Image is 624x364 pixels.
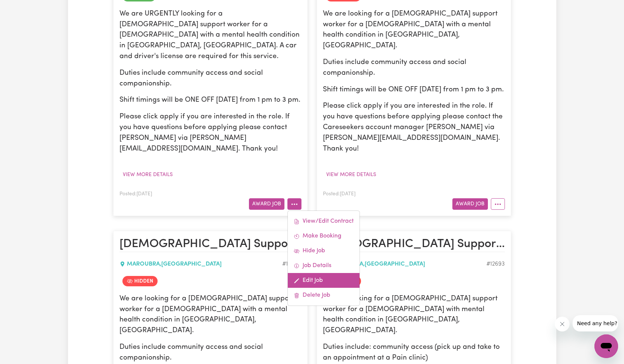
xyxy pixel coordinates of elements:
p: We are looking for a [DEMOGRAPHIC_DATA] support worker for a [DEMOGRAPHIC_DATA] with a mental hea... [119,294,301,336]
a: Delete Job [288,288,360,303]
p: Duties include community access and social companionship. [119,68,301,90]
iframe: Message from company [573,315,618,331]
span: Posted: [DATE] [323,192,355,196]
span: Job is hidden [122,276,158,286]
button: View more details [119,169,176,181]
a: Hide Job [288,243,360,258]
p: Duties include community access and social companionship. [323,57,505,79]
p: We are looking for a [DEMOGRAPHIC_DATA] support worker for a [DEMOGRAPHIC_DATA] with mental healt... [323,294,505,336]
button: Award Job [249,198,284,210]
div: Job ID #12693 [486,260,505,269]
p: We are looking for a [DEMOGRAPHIC_DATA] support worker for a [DEMOGRAPHIC_DATA] with a mental hea... [323,9,505,51]
a: Make Booking [288,229,360,243]
button: Award Job [452,198,488,210]
a: View/Edit Contract [288,214,360,229]
div: MAROUBRA , [GEOGRAPHIC_DATA] [323,260,486,269]
iframe: Close message [555,317,570,331]
p: Duties include community access and social companionship. [119,342,301,364]
p: Please click apply if you are interested in the role. If you have questions before applying pleas... [323,101,505,154]
button: More options [491,198,505,210]
p: Shift timings will be ONE OFF [DATE] from 1 pm to 3 pm. [323,85,505,95]
a: Job Details [288,258,360,273]
a: Edit Job [288,273,360,288]
div: More options [287,210,360,306]
div: MAROUBRA , [GEOGRAPHIC_DATA] [119,260,282,269]
p: Shift timings will be ONE OFF [DATE] from 1 pm to 3 pm. [119,95,301,106]
iframe: Button to launch messaging window [594,334,618,358]
h2: Female Support Worker Needed For ONE OFF On Tuesday 16/07 - Maroubra, NSW [323,237,505,252]
h2: Female Support Worker Needed ONE OFF In Maroubra, NSW [119,237,301,252]
button: View more details [323,169,380,181]
div: Job ID #13404 [282,260,301,269]
button: More options [287,198,301,210]
span: Posted: [DATE] [119,192,152,196]
p: Duties include: community access (pick up and take to an appointment at a Pain clinic) [323,342,505,364]
p: We are URGENTLY looking for a [DEMOGRAPHIC_DATA] support worker for a [DEMOGRAPHIC_DATA] with a m... [119,9,301,62]
p: Please click apply if you are interested in the role. If you have questions before applying pleas... [119,112,301,154]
